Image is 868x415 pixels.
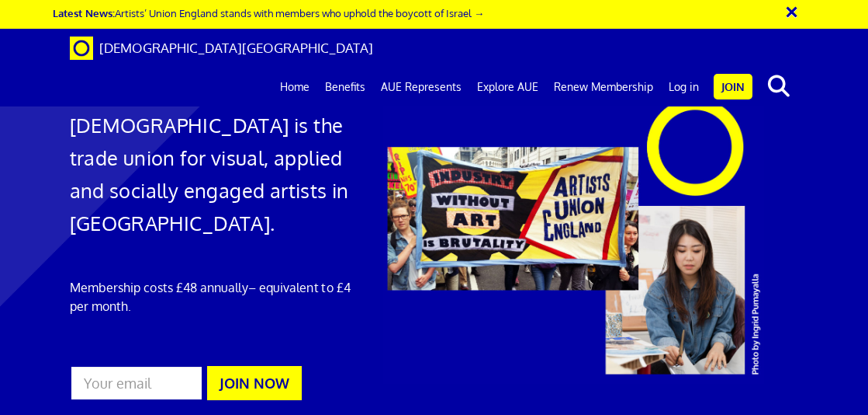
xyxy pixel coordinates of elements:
[70,278,360,316] p: Membership costs £48 annually – equivalent to £4 per month.
[58,29,385,68] a: Brand [DEMOGRAPHIC_DATA][GEOGRAPHIC_DATA]
[207,366,302,400] button: JOIN NOW
[714,74,752,99] a: Join
[756,70,803,103] button: search
[317,68,373,106] a: Benefits
[546,68,661,106] a: Renew Membership
[661,68,707,106] a: Log in
[70,109,360,239] h1: [DEMOGRAPHIC_DATA] is the trade union for visual, applied and socially engaged artists in [GEOGRA...
[272,68,317,106] a: Home
[70,365,203,401] input: Your email
[53,6,484,19] a: Latest News:Artists’ Union England stands with members who uphold the boycott of Israel →
[99,40,373,56] span: [DEMOGRAPHIC_DATA][GEOGRAPHIC_DATA]
[469,68,546,106] a: Explore AUE
[53,6,115,19] strong: Latest News:
[373,68,469,106] a: AUE Represents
